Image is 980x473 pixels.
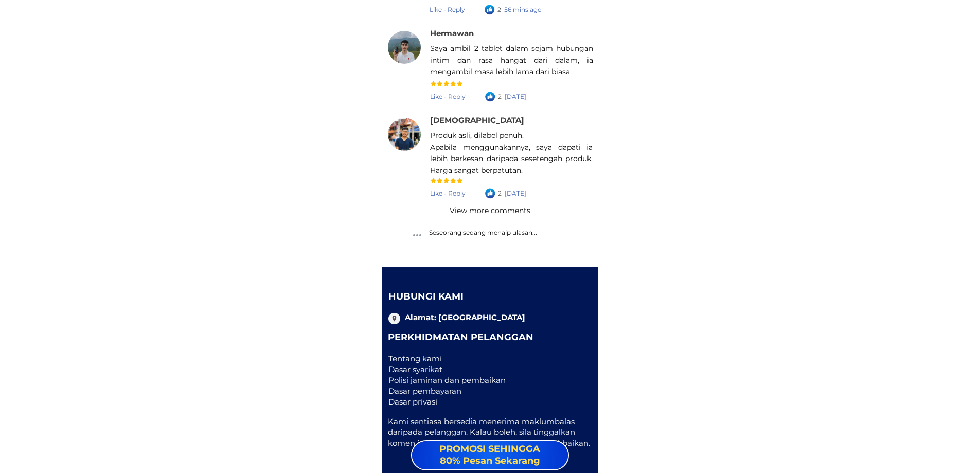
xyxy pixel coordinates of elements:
div: Tentang kami Dasar syarikat Polisi jaminan dan pembaikan Dasar pembayaran Dasar privasi [388,353,577,407]
div: 56 mins ago [504,6,589,13]
span: Hubungi kami [388,291,464,302]
div: 2 [497,6,522,13]
div: [DATE] [505,190,589,197]
div: Like - Reply [430,6,514,13]
div: Produk asli, dilabel penuh. Apabila menggunakannya, saya dapati ia lebih berkesan daripada sesete... [430,130,593,176]
div: Seseorang sedang menaip ulasan... [409,230,574,236]
div: [DEMOGRAPHIC_DATA] [430,116,591,125]
div: 2 [498,93,523,100]
span: Alamat: [GEOGRAPHIC_DATA] [405,312,525,322]
div: Kami sentiasa bersedia menerima maklumbalas daripada pelanggan. Kalau boleh, sila tinggalkan kome... [388,416,590,448]
div: Saya ambil 2 tablet dalam sejam hubungan intim dan rasa hangat dari dalam, ia mengambil masa lebi... [430,43,593,77]
span: Perkhidmatan Pelanggan [388,331,533,343]
div: Like - Reply [430,93,514,100]
div: 2 [498,190,523,197]
div: Hermawan [430,29,592,38]
div: Like - Reply [430,190,514,197]
div: View more comments [440,205,541,216]
div: [DATE] [505,93,589,100]
span: PROMOSI SEHINGGA 80% Pesan Sekarang [439,443,540,466]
